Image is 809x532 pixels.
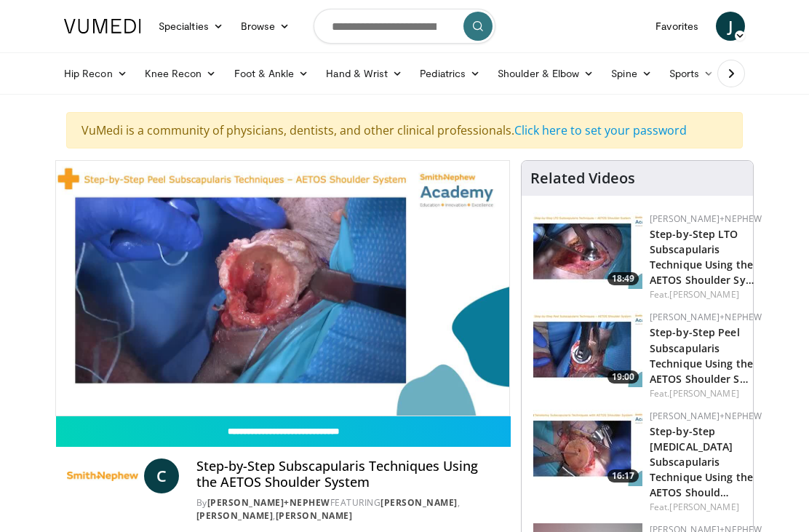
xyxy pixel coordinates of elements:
a: Click here to set your password [514,122,687,138]
a: [PERSON_NAME] [196,509,274,522]
div: VuMedi is a community of physicians, dentists, and other clinical professionals. [66,112,743,148]
div: By FEATURING , , [196,496,498,523]
a: Sports [661,59,723,88]
a: [PERSON_NAME] [669,501,738,513]
span: 19:00 [607,370,639,384]
a: Knee Recon [136,59,226,88]
video-js: Video Player [56,161,509,416]
input: Search topics, interventions [314,9,495,44]
a: [PERSON_NAME]+Nephew [650,410,762,422]
a: J [716,12,745,41]
a: 18:49 [533,213,642,289]
img: VuMedi Logo [64,19,141,33]
a: Favorites [647,12,707,41]
a: Foot & Ankle [226,59,318,88]
h4: Related Videos [530,170,635,187]
a: C [144,458,179,493]
span: 16:17 [607,469,639,483]
a: [PERSON_NAME]+Nephew [650,311,762,323]
div: Feat. [650,387,762,400]
div: Feat. [650,288,762,301]
a: Spine [602,59,660,88]
a: 19:00 [533,311,642,387]
a: Browse [232,12,299,41]
span: 18:49 [607,272,639,285]
h4: Step-by-Step Subscapularis Techniques Using the AETOS Shoulder System [196,458,498,490]
div: Feat. [650,501,762,514]
a: Hip Recon [55,59,136,88]
a: [PERSON_NAME] [669,288,738,301]
img: b20f33db-e2ef-4fba-9ed7-2022b8b6c9a2.150x105_q85_crop-smart_upscale.jpg [533,311,642,387]
a: Pediatrics [411,59,489,88]
a: [PERSON_NAME]+Nephew [207,496,330,509]
a: Shoulder & Elbow [489,59,602,88]
img: 5fb50d2e-094e-471e-87f5-37e6246062e2.150x105_q85_crop-smart_upscale.jpg [533,213,642,289]
a: 16:17 [533,410,642,486]
a: [PERSON_NAME] [380,496,458,509]
a: Step-by-Step Peel Subscapularis Technique Using the AETOS Shoulder S… [650,325,753,385]
a: Specialties [150,12,232,41]
a: [PERSON_NAME]+Nephew [650,213,762,225]
a: [PERSON_NAME] [276,509,353,522]
a: Hand & Wrist [317,59,411,88]
img: Smith+Nephew [67,458,138,493]
img: ca45cbb5-4e2d-4a89-993c-d0571e41d102.150x105_q85_crop-smart_upscale.jpg [533,410,642,486]
a: Step-by-Step [MEDICAL_DATA] Subscapularis Technique Using the AETOS Should… [650,424,753,499]
a: [PERSON_NAME] [669,387,738,400]
a: Step-by-Step LTO Subscapularis Technique Using the AETOS Shoulder Sy… [650,227,754,287]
